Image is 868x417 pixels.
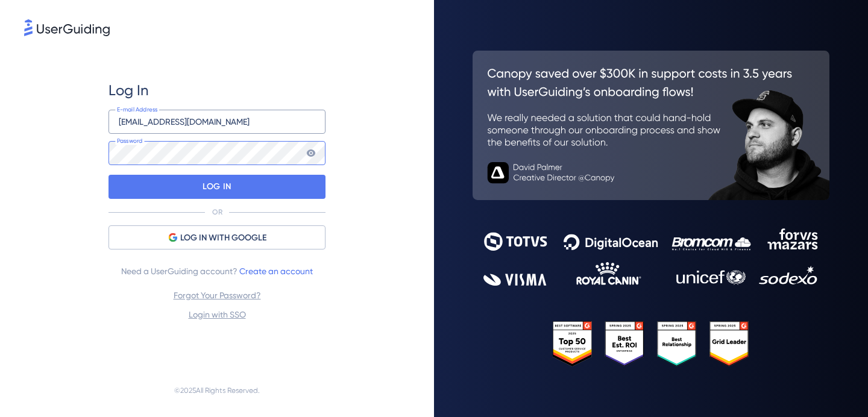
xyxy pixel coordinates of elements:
span: © 2025 All Rights Reserved. [174,383,260,398]
a: Create an account [239,266,313,276]
span: Log In [108,81,149,100]
p: OR [212,207,222,217]
img: 9302ce2ac39453076f5bc0f2f2ca889b.svg [483,228,819,286]
img: 8faab4ba6bc7696a72372aa768b0286c.svg [24,19,110,36]
a: Forgot Your Password? [174,290,261,300]
img: 25303e33045975176eb484905ab012ff.svg [553,321,749,366]
img: 26c0aa7c25a843aed4baddd2b5e0fa68.svg [473,51,829,200]
span: LOG IN WITH GOOGLE [180,231,266,245]
span: Need a UserGuiding account? [121,264,313,278]
input: example@company.com [108,110,325,134]
a: Login with SSO [189,310,246,319]
p: LOG IN [203,177,231,196]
